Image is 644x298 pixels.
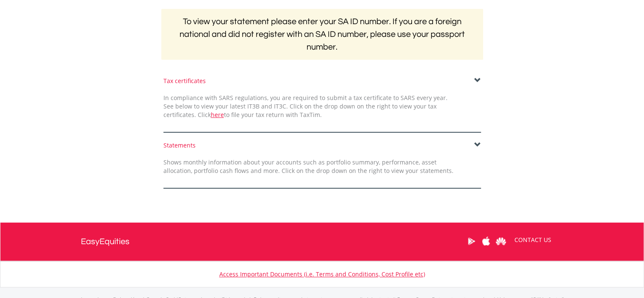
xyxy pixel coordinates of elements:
[494,228,509,254] a: Huawei
[163,141,481,150] div: Statements
[509,228,557,252] a: CONTACT US
[163,77,481,85] div: Tax certificates
[464,228,479,254] a: Google Play
[163,94,448,119] span: In compliance with SARS regulations, you are required to submit a tax certificate to SARS every y...
[479,228,494,254] a: Apple
[198,111,322,119] span: Click to file your tax return with TaxTim.
[161,9,483,60] h2: To view your statement please enter your SA ID number. If you are a foreign national and did not ...
[219,270,425,278] a: Access Important Documents (i.e. Terms and Conditions, Cost Profile etc)
[81,223,130,261] a: EasyEquities
[211,111,224,119] a: here
[157,158,460,175] div: Shows monthly information about your accounts such as portfolio summary, performance, asset alloc...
